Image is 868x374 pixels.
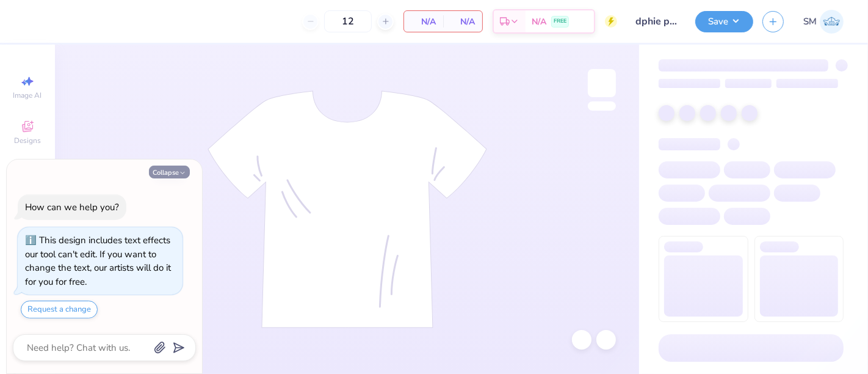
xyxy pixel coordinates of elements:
[820,10,844,34] img: Shruthi Mohan
[626,9,686,34] input: Untitled Design
[324,10,372,32] input: – –
[25,201,119,213] div: How can we help you?
[554,17,566,26] span: FREE
[450,15,475,28] span: N/A
[803,15,817,29] span: SM
[208,90,487,328] img: tee-skeleton.svg
[695,11,753,32] button: Save
[25,234,171,288] div: This design includes text effects our tool can't edit. If you want to change the text, our artist...
[149,166,190,178] button: Collapse
[532,15,546,28] span: N/A
[14,136,41,145] span: Designs
[13,90,42,100] span: Image AI
[411,15,436,28] span: N/A
[803,10,844,34] a: SM
[21,301,98,318] button: Request a change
